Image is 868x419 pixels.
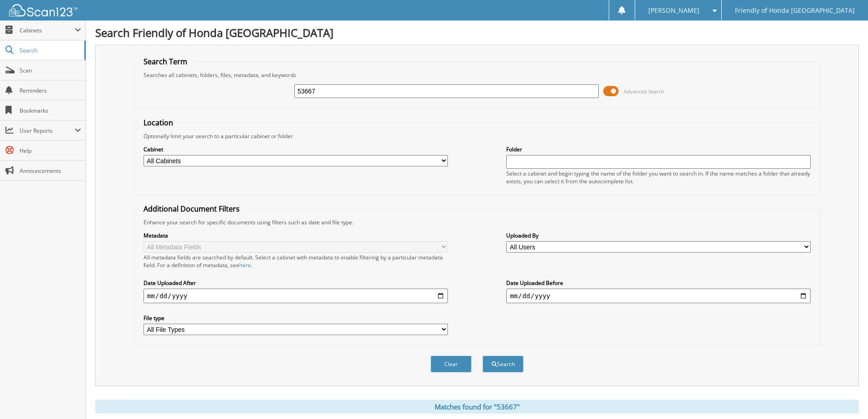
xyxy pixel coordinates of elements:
[139,57,192,67] legend: Search Term
[139,132,815,140] div: Optionally limit your search to a particular cabinet or folder
[506,279,811,287] label: Date Uploaded Before
[506,170,811,185] div: Select a cabinet and begin typing the name of the folder you want to search in. If the name match...
[95,25,859,40] h1: Search Friendly of Honda [GEOGRAPHIC_DATA]
[20,107,81,114] span: Bookmarks
[20,167,81,175] span: Announcements
[144,253,448,269] div: All metadata fields are searched by default. Select a cabinet with metadata to enable filtering b...
[144,279,448,287] label: Date Uploaded After
[506,289,811,303] input: end
[239,261,251,269] a: here
[822,375,868,419] iframe: Chat Widget
[20,147,81,155] span: Help
[9,4,77,16] img: scan123-logo-white.svg
[506,145,811,153] label: Folder
[20,47,80,54] span: Search
[483,356,524,372] button: Search
[624,88,664,95] span: Advanced Search
[144,314,448,322] label: File type
[20,26,75,34] span: Cabinets
[139,218,815,226] div: Enhance your search for specific documents using filters such as date and file type.
[139,71,815,79] div: Searches all cabinets, folders, files, metadata, and keywords
[648,8,699,13] span: [PERSON_NAME]
[144,232,448,239] label: Metadata
[144,145,448,153] label: Cabinet
[735,8,855,13] span: Friendly of Honda [GEOGRAPHIC_DATA]
[139,204,244,214] legend: Additional Document Filters
[431,356,472,372] button: Clear
[139,118,178,128] legend: Location
[20,87,81,94] span: Reminders
[95,400,859,414] div: Matches found for "53667"
[20,127,75,134] span: User Reports
[144,289,448,303] input: start
[506,232,811,239] label: Uploaded By
[20,67,81,74] span: Scan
